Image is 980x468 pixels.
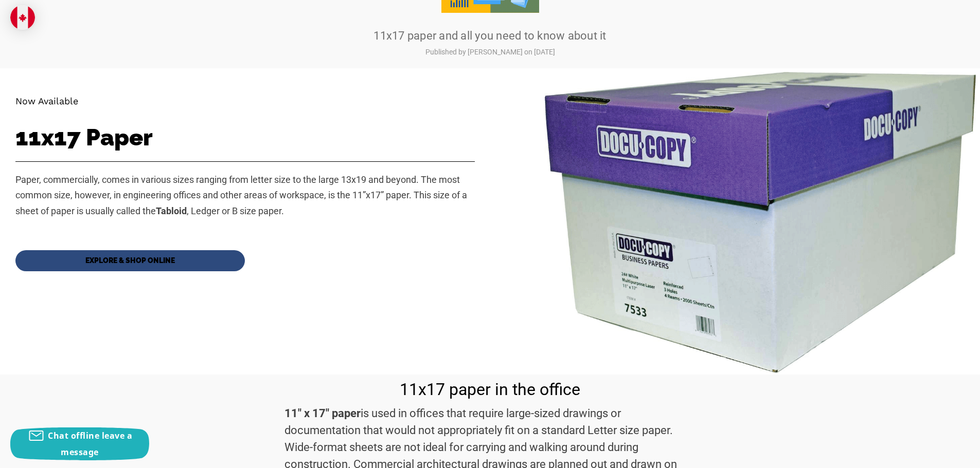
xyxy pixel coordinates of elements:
[373,29,606,42] a: 11x17 paper and all you need to know about it
[156,204,187,217] strong: Tabloid
[48,430,132,458] span: Chat offline leave a message
[10,427,149,460] button: Chat offline leave a message
[284,47,696,58] p: Published by [PERSON_NAME] on [DATE]
[15,250,245,271] a: EXPLORE & SHOP ONLINE
[15,124,475,151] h1: 11x17 Paper
[284,380,696,399] h1: 11x17 paper in the office
[10,5,35,30] img: duty and tax information for Canada
[284,405,361,420] strong: 11" x 17" paper
[15,174,467,216] span: Paper, commercially, comes in various sizes ranging from letter size to the large 13x19 and beyon...
[895,440,980,468] iframe: Google Customer Reviews
[15,96,78,106] span: Now Available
